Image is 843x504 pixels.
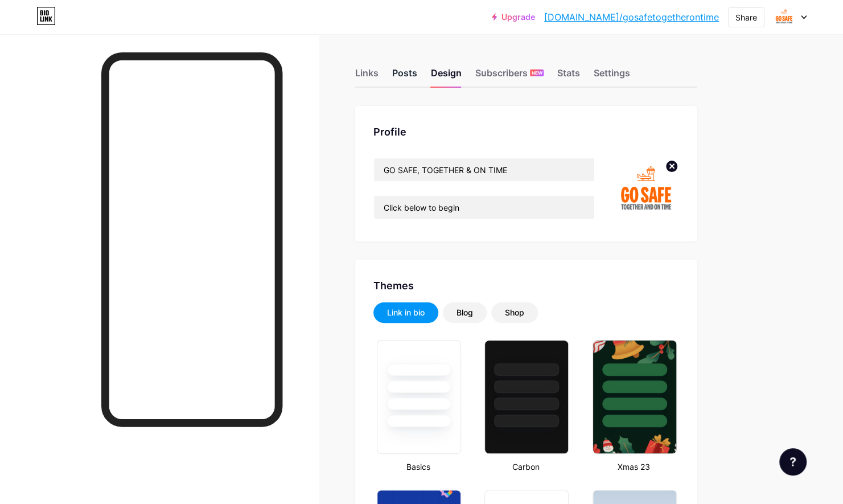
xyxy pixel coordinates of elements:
div: Links [355,66,379,87]
img: gosafetogetherontime [773,6,795,28]
div: Xmas 23 [589,461,678,473]
div: Shop [505,307,524,318]
div: Design [431,66,462,87]
div: Blog [457,307,473,318]
a: Upgrade [492,13,535,22]
div: Link in bio [387,307,425,318]
div: Carbon [481,461,570,473]
div: Share [735,11,757,23]
input: Bio [374,196,594,219]
a: [DOMAIN_NAME]/gosafetogetherontime [544,10,719,24]
div: Settings [594,66,630,87]
img: gosafetogetherontime [613,158,678,223]
input: Name [374,158,594,181]
div: Themes [373,278,678,293]
div: Subscribers [475,66,544,87]
div: Stats [557,66,580,87]
span: NEW [532,69,542,76]
div: Basics [373,461,463,473]
div: Posts [392,66,417,87]
div: Profile [373,124,678,140]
